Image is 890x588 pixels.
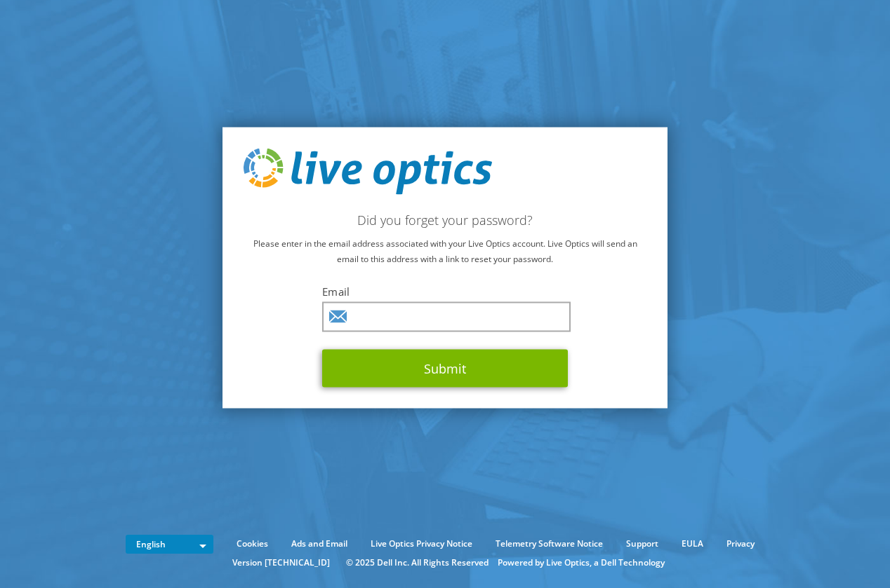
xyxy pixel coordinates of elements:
a: Ads and Email [281,536,358,552]
button: Submit [322,349,568,387]
a: EULA [671,536,714,552]
a: Live Optics Privacy Notice [360,536,483,552]
label: Email [322,284,568,298]
h2: Did you forget your password? [244,212,646,227]
li: Version [TECHNICAL_ID] [225,555,337,570]
a: Privacy [716,536,765,552]
img: live_optics_svg.svg [244,149,492,195]
li: © 2025 Dell Inc. All Rights Reserved [339,555,496,570]
a: Telemetry Software Notice [485,536,613,552]
a: Cookies [226,536,279,552]
li: Powered by Live Optics, a Dell Technology [498,555,665,570]
p: Please enter in the email address associated with your Live Optics account. Live Optics will send... [244,235,646,266]
a: Support [616,536,669,552]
